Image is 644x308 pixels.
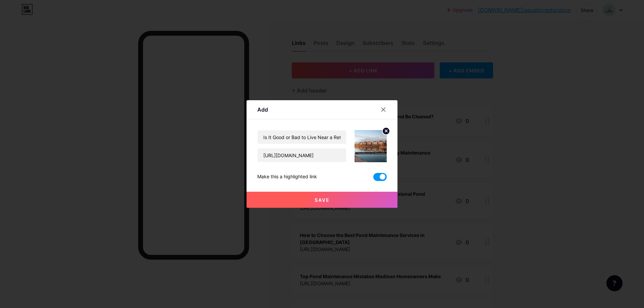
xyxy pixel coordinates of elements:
span: Save [315,197,330,203]
input: URL [258,148,346,162]
img: link_thumbnail [355,130,387,162]
button: Save [247,192,397,208]
input: Title [258,130,346,144]
div: Make this a highlighted link [257,173,317,181]
div: Add [257,106,268,114]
